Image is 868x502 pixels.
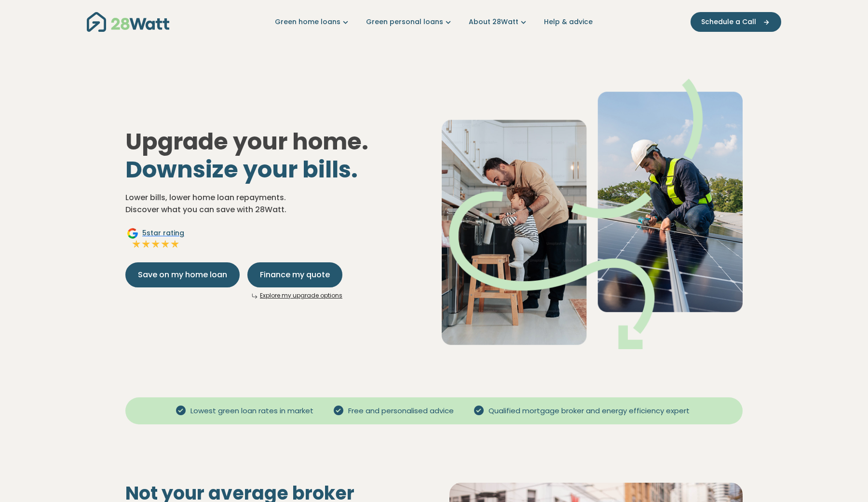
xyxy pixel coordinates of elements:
span: Save on my home loan [138,269,227,281]
img: Google [127,228,138,239]
span: Free and personalised advice [344,406,458,417]
button: Schedule a Call [691,12,781,32]
span: 5 star rating [142,228,184,238]
h1: Upgrade your home. [125,128,426,183]
button: Save on my home loan [125,262,240,287]
span: Schedule a Call [701,17,756,27]
span: Downsize your bills. [125,153,358,186]
img: 28Watt [87,12,169,32]
a: About 28Watt [469,17,529,27]
img: Full star [161,239,170,249]
img: Full star [132,239,141,249]
a: Explore my upgrade options [260,291,342,299]
img: Full star [170,239,180,249]
img: Full star [151,239,161,249]
p: Lower bills, lower home loan repayments. Discover what you can save with 28Watt. [125,191,426,216]
span: Qualified mortgage broker and energy efficiency expert [485,406,693,417]
nav: Main navigation [87,10,781,34]
a: Green personal loans [366,17,453,27]
a: Green home loans [275,17,351,27]
a: Google5star ratingFull starFull starFull starFull starFull star [125,228,186,251]
span: Finance my quote [260,269,330,281]
button: Finance my quote [247,262,342,287]
span: Lowest green loan rates in market [187,406,317,417]
img: Dad helping toddler [442,79,743,349]
a: Help & advice [544,17,593,27]
img: Full star [141,239,151,249]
